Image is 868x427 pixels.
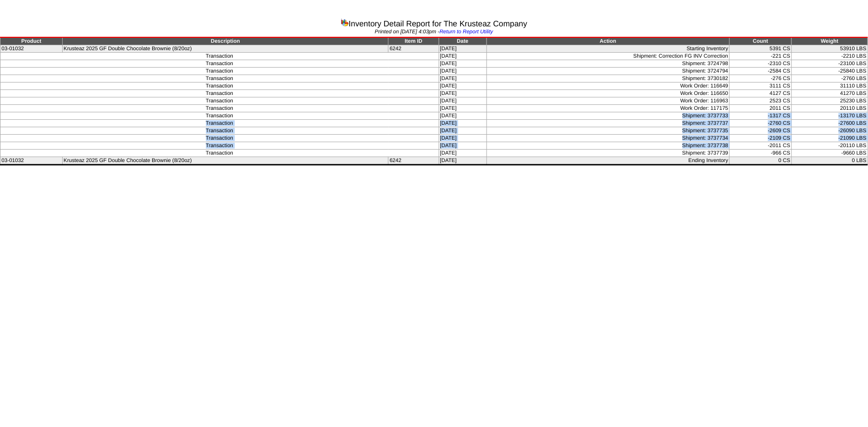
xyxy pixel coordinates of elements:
[486,120,729,127] td: Shipment: 3737737
[439,157,486,165] td: [DATE]
[730,150,792,157] td: -966 CS
[791,68,868,75] td: -25840 LBS
[730,127,792,135] td: -2609 CS
[0,97,439,105] td: Transaction
[388,45,439,53] td: 6242
[439,150,486,157] td: [DATE]
[730,60,792,68] td: -2310 CS
[791,90,868,97] td: 41270 LBS
[486,37,729,45] td: Action
[730,157,792,165] td: 0 CS
[0,135,439,142] td: Transaction
[62,45,388,53] td: Krusteaz 2025 GF Double Chocolate Brownie (8/20oz)
[730,83,792,90] td: 3111 CS
[730,105,792,112] td: 2011 CS
[439,112,486,120] td: [DATE]
[341,18,349,26] img: graph.gif
[0,60,439,68] td: Transaction
[730,135,792,142] td: -2109 CS
[730,120,792,127] td: -2760 CS
[791,45,868,53] td: 53910 LBS
[791,37,868,45] td: Weight
[486,68,729,75] td: Shipment: 3724794
[439,53,486,60] td: [DATE]
[439,83,486,90] td: [DATE]
[439,37,486,45] td: Date
[0,120,439,127] td: Transaction
[791,112,868,120] td: -13170 LBS
[0,142,439,150] td: Transaction
[0,127,439,135] td: Transaction
[440,29,493,35] a: Return to Report Utility
[791,120,868,127] td: -27600 LBS
[791,97,868,105] td: 25230 LBS
[486,142,729,150] td: Shipment: 3737738
[0,157,63,165] td: 03-01032
[486,150,729,157] td: Shipment: 3737739
[0,53,439,60] td: Transaction
[439,127,486,135] td: [DATE]
[486,112,729,120] td: Shipment: 3737733
[791,53,868,60] td: -2210 LBS
[486,105,729,112] td: Work Order: 117175
[439,90,486,97] td: [DATE]
[0,37,63,45] td: Product
[486,75,729,83] td: Shipment: 3730182
[439,97,486,105] td: [DATE]
[486,135,729,142] td: Shipment: 3737734
[439,60,486,68] td: [DATE]
[486,83,729,90] td: Work Order: 116649
[439,68,486,75] td: [DATE]
[791,142,868,150] td: -20110 LBS
[0,112,439,120] td: Transaction
[486,60,729,68] td: Shipment: 3724798
[388,157,439,165] td: 6242
[730,90,792,97] td: 4127 CS
[791,157,868,165] td: 0 LBS
[0,45,63,53] td: 03-01032
[439,120,486,127] td: [DATE]
[730,112,792,120] td: -1317 CS
[486,45,729,53] td: Starting Inventory
[730,75,792,83] td: -276 CS
[791,127,868,135] td: -26090 LBS
[730,68,792,75] td: -2584 CS
[486,90,729,97] td: Work Order: 116650
[791,150,868,157] td: -9660 LBS
[439,105,486,112] td: [DATE]
[730,142,792,150] td: -2011 CS
[0,68,439,75] td: Transaction
[730,45,792,53] td: 5391 CS
[0,105,439,112] td: Transaction
[791,135,868,142] td: -21090 LBS
[439,135,486,142] td: [DATE]
[62,37,388,45] td: Description
[388,37,439,45] td: Item ID
[730,37,792,45] td: Count
[791,105,868,112] td: 20110 LBS
[791,83,868,90] td: 31110 LBS
[0,90,439,97] td: Transaction
[486,53,729,60] td: Shipment: Correction FG INV Correction
[62,157,388,165] td: Krusteaz 2025 GF Double Chocolate Brownie (8/20oz)
[0,83,439,90] td: Transaction
[0,150,439,157] td: Transaction
[730,53,792,60] td: -221 CS
[791,60,868,68] td: -23100 LBS
[0,75,439,83] td: Transaction
[791,75,868,83] td: -2760 LBS
[486,127,729,135] td: Shipment: 3737735
[439,45,486,53] td: [DATE]
[439,142,486,150] td: [DATE]
[486,157,729,165] td: Ending Inventory
[486,97,729,105] td: Work Order: 116963
[439,75,486,83] td: [DATE]
[730,97,792,105] td: 2523 CS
